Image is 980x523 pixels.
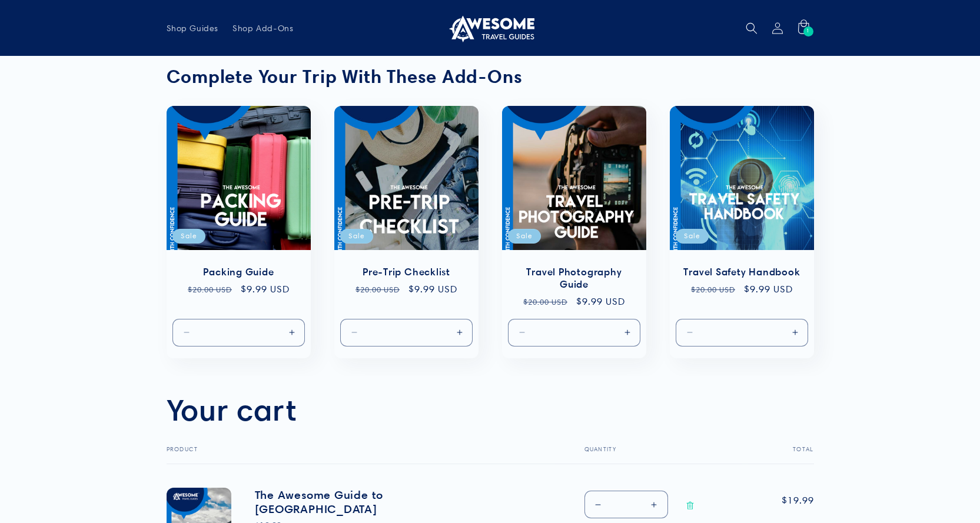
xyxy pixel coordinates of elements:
a: Pre-Trip Checklist [346,266,467,278]
h1: Your cart [167,391,297,428]
span: 1 [806,26,810,36]
a: Travel Safety Handbook [682,266,802,278]
th: Quantity [555,446,742,464]
strong: Complete Your Trip With These Add-Ons [167,65,523,88]
span: Shop Add-Ons [232,23,293,34]
span: $19.99 [766,494,814,508]
img: Awesome Travel Guides [446,14,534,42]
a: Packing Guide [178,266,299,278]
th: Total [742,446,814,464]
a: Shop Add-Ons [225,16,300,41]
a: The Awesome Guide to [GEOGRAPHIC_DATA] [255,488,431,516]
summary: Search [739,15,765,41]
input: Quantity for Default Title [220,318,258,346]
a: Shop Guides [160,16,226,41]
th: Product [167,446,555,464]
input: Quantity for Default Title [723,318,761,346]
input: Quantity for The Awesome Guide to Scotland [612,491,641,518]
ul: Slider [167,106,814,358]
a: Travel Photography Guide [514,266,634,291]
a: Awesome Travel Guides [441,9,539,46]
input: Quantity for Default Title [555,318,593,346]
a: Remove The Awesome Guide to Scotland [680,491,700,521]
input: Quantity for Default Title [387,318,426,346]
span: Shop Guides [167,23,219,34]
